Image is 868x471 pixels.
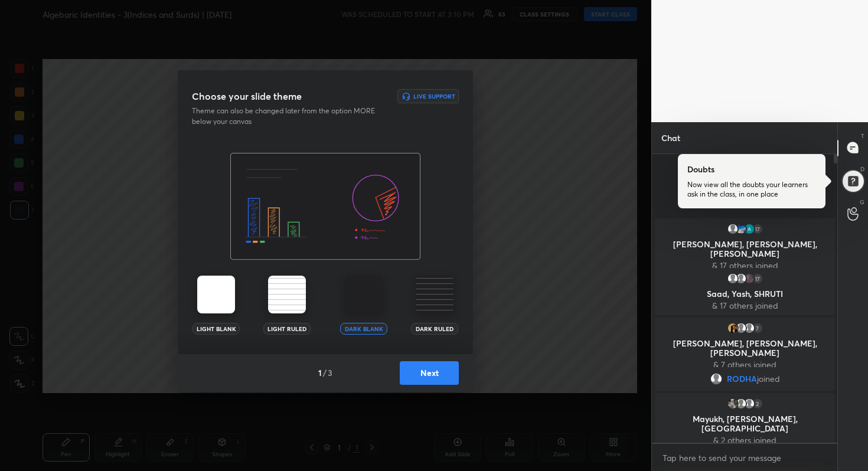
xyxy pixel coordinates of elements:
button: Next [400,361,459,385]
p: Theme can also be changed later from the option MORE below your canvas [192,106,383,127]
img: default.png [735,273,746,284]
h3: Choose your slide theme [192,89,302,103]
img: default.png [710,373,722,385]
span: joined [756,374,779,384]
img: default.png [735,322,746,334]
img: darkTheme.aa1caeba.svg [345,276,383,313]
p: & 17 others joined [662,261,828,270]
p: [PERSON_NAME], [PERSON_NAME], [PERSON_NAME] [662,339,828,358]
h4: 3 [328,367,332,379]
p: Mayukh, [PERSON_NAME], [GEOGRAPHIC_DATA] [662,414,828,433]
img: lightRuledTheme.002cd57a.svg [268,276,306,313]
img: thumbnail.jpg [726,398,738,410]
img: thumbnail.jpg [743,273,755,284]
p: & 17 others joined [662,301,828,310]
div: Dark Blank [340,323,387,335]
img: thumbnail.jpg [726,322,738,334]
p: [PERSON_NAME], [PERSON_NAME], [PERSON_NAME] [662,240,828,259]
img: darkRuledTheme.359fb5fd.svg [416,276,453,313]
div: 17 [751,223,763,235]
p: T [861,132,864,140]
img: default.png [735,398,746,410]
span: RODHA [726,374,756,384]
p: D [860,165,864,174]
p: & 7 others joined [662,360,828,369]
img: thumbnail.jpg [743,223,755,235]
img: default.png [743,322,755,334]
img: thumbnail.jpg [735,223,746,235]
p: Saad, Yash, SHRUTI [662,289,828,299]
h4: / [323,367,327,379]
img: darkThemeBanner.f801bae7.svg [230,153,420,260]
h4: 1 [318,367,322,379]
div: Light Blank [192,323,240,335]
img: default.png [726,273,738,284]
div: Light Ruled [263,323,311,335]
div: grid [652,216,838,443]
p: & 2 others joined [662,436,828,445]
p: G [860,198,864,207]
div: 2 [751,398,763,410]
img: default.png [726,223,738,235]
h6: Live Support [413,93,455,99]
div: Dark Ruled [411,323,458,335]
img: default.png [743,398,755,410]
div: 17 [751,273,763,284]
img: lightTheme.5bb83c5b.svg [197,276,235,313]
div: 7 [751,322,763,334]
p: Chat [652,122,690,153]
